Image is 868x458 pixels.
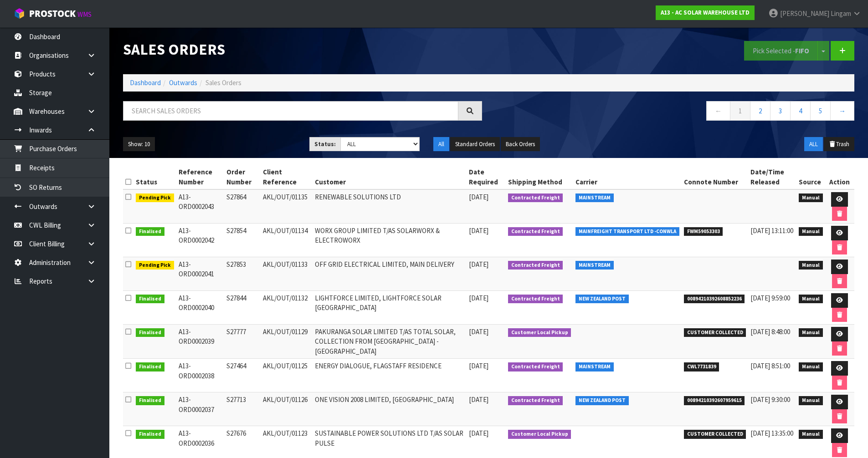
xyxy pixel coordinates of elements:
span: Manual [799,193,823,203]
a: 2 [750,101,770,121]
span: Lingam [831,9,851,18]
span: Contracted Freight [508,227,563,236]
th: Carrier [573,165,682,189]
th: Client Reference [261,165,313,189]
a: 5 [810,101,831,121]
td: S27864 [224,189,260,224]
span: Customer Local Pickup [508,430,571,439]
td: S27854 [224,224,260,257]
span: Manual [799,227,823,236]
strong: FIFO [795,46,809,55]
span: [DATE] 9:59:00 [750,294,790,302]
span: [DATE] [469,226,488,235]
a: → [830,101,854,121]
span: [DATE] [469,395,488,404]
span: Pending Pick [136,261,174,270]
button: ALL [804,137,823,152]
span: NEW ZEALAND POST [575,396,629,405]
button: All [433,137,449,152]
span: Sales Orders [205,78,241,87]
span: [PERSON_NAME] [780,9,829,18]
td: OFF GRID ELECTRICAL LIMITED, MAIN DELIVERY [313,257,466,291]
span: Finalised [136,430,164,439]
span: [DATE] [469,294,488,302]
span: NEW ZEALAND POST [575,295,629,304]
button: Pick Selected -FIFO [744,41,818,61]
a: 4 [790,101,811,121]
strong: A13 - AC SOLAR WAREHOUSE LTD [661,9,750,16]
td: AKL/OUT/01134 [261,224,313,257]
td: AKL/OUT/01132 [261,291,313,325]
span: Contracted Freight [508,295,563,304]
span: Finalised [136,328,164,337]
span: Pending Pick [136,193,174,203]
span: [DATE] [469,429,488,438]
span: Contracted Freight [508,193,563,203]
span: MAINSTREAM [575,362,614,371]
td: AKL/OUT/01129 [261,325,313,359]
span: [DATE] 8:51:00 [750,361,790,370]
span: [DATE] [469,361,488,370]
td: A13-ORD0002042 [176,224,225,257]
td: A13-ORD0002038 [176,359,225,392]
td: A13-ORD0002037 [176,392,225,426]
span: MAINFREIGHT TRANSPORT LTD -CONWLA [575,227,679,236]
span: 00894210392608852236 [684,295,745,304]
th: Reference Number [176,165,225,189]
span: CWL7731839 [684,362,719,371]
td: WORX GROUP LIMITED T/AS SOLARWORX & ELECTROWORX [313,224,466,257]
th: Order Number [224,165,260,189]
th: Date/Time Released [748,165,796,189]
span: CUSTOMER COLLECTED [684,328,746,337]
span: Finalised [136,362,164,371]
strong: Status: [314,140,336,148]
nav: Page navigation [496,101,855,123]
td: S27844 [224,291,260,325]
img: cube-alt.png [14,8,25,19]
a: Dashboard [130,78,161,87]
span: MAINSTREAM [575,193,614,203]
td: AKL/OUT/01125 [261,359,313,392]
span: Manual [799,430,823,439]
span: [DATE] [469,193,488,201]
span: Manual [799,295,823,304]
span: [DATE] 9:30:00 [750,395,790,404]
span: [DATE] 13:11:00 [750,226,793,235]
span: FWM59053303 [684,227,723,236]
small: WMS [77,10,92,19]
td: LIGHTFORCE LIMITED, LIGHTFORCE SOLAR [GEOGRAPHIC_DATA] [313,291,466,325]
span: Finalised [136,227,164,236]
td: A13-ORD0002043 [176,189,225,224]
span: Customer Local Pickup [508,328,571,337]
th: Action [825,165,854,189]
button: Show: 10 [123,137,155,152]
td: S27777 [224,325,260,359]
a: 1 [730,101,750,121]
span: Contracted Freight [508,261,563,270]
span: MAINSTREAM [575,261,614,270]
a: 3 [770,101,791,121]
th: Customer [313,165,466,189]
td: PAKURANGA SOLAR LIMITED T/AS TOTAL SOLAR, COLLECTION FROM [GEOGRAPHIC_DATA] - [GEOGRAPHIC_DATA] [313,325,466,359]
td: ONE VISION 2008 LIMITED, [GEOGRAPHIC_DATA] [313,392,466,426]
span: Contracted Freight [508,362,563,371]
th: Date Required [467,165,506,189]
a: A13 - AC SOLAR WAREHOUSE LTD [656,5,755,20]
td: AKL/OUT/01133 [261,257,313,291]
td: RENEWABLE SOLUTIONS LTD [313,189,466,224]
td: AKL/OUT/01135 [261,189,313,224]
td: AKL/OUT/01126 [261,392,313,426]
span: 00894210392607959615 [684,396,745,405]
span: ProStock [29,8,76,20]
span: Manual [799,396,823,405]
span: [DATE] [469,260,488,269]
button: Trash [824,137,854,152]
button: Back Orders [501,137,540,152]
span: [DATE] [469,327,488,336]
a: Outwards [169,78,197,87]
span: Finalised [136,396,164,405]
td: S27713 [224,392,260,426]
span: [DATE] 8:48:00 [750,327,790,336]
a: ← [706,101,730,121]
span: CUSTOMER COLLECTED [684,430,746,439]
